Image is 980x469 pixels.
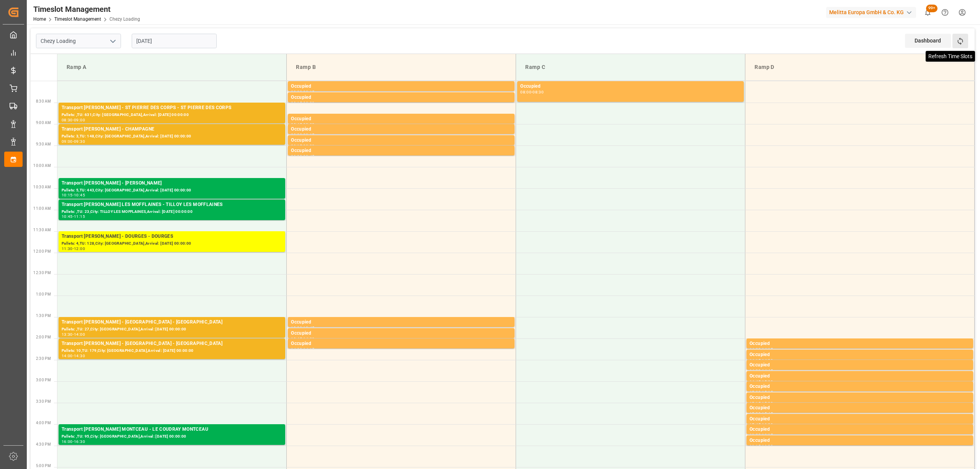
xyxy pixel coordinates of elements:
div: 15:45 [762,412,773,415]
div: - [302,348,303,351]
input: Type to search/select [36,34,121,48]
div: 12:00 [74,247,85,250]
div: - [761,380,762,384]
div: Occupied [750,415,970,423]
div: Occupied [750,351,970,359]
div: 13:45 [291,337,302,341]
div: Ramp A [64,60,280,74]
div: Occupied [291,147,511,155]
div: 09:00 [291,133,302,137]
button: Help Center [936,4,954,21]
div: - [302,326,303,330]
div: - [761,433,762,437]
div: 14:00 [750,348,761,351]
span: 99+ [926,5,938,12]
div: Occupied [291,330,511,337]
div: 09:30 [291,155,302,158]
div: Occupied [291,94,511,101]
div: - [73,193,74,197]
a: Timeslot Management [54,16,101,22]
div: 13:30 [62,333,73,336]
div: Occupied [750,361,970,369]
div: 14:45 [762,369,773,373]
div: - [302,123,303,126]
div: 11:15 [74,215,85,218]
div: - [302,155,303,158]
div: 10:45 [74,193,85,197]
div: 14:30 [750,369,761,373]
div: 09:00 [62,140,73,143]
div: - [531,90,532,94]
div: - [73,118,74,122]
div: Transport [PERSON_NAME] MONTCEAU - LE COUDRAY MONTCEAU [62,426,282,433]
span: 2:30 PM [36,356,51,361]
div: 16:00 [762,423,773,427]
div: 15:45 [750,423,761,427]
div: - [302,133,303,137]
div: 11:30 [62,247,73,250]
div: Ramp C [522,60,739,74]
div: - [761,348,762,351]
div: 08:00 [291,90,302,94]
div: Occupied [291,137,511,144]
div: - [73,354,74,358]
div: Pallets: ,TU: 23,City: TILLOY LES MOFFLAINES,Arrival: [DATE] 00:00:00 [62,209,282,215]
div: Pallets: 10,TU: 179,City: [GEOGRAPHIC_DATA],Arrival: [DATE] 00:00:00 [62,348,282,354]
div: Melitta Europa GmbH & Co. KG [826,7,916,18]
div: Transport [PERSON_NAME] - CHAMPAGNE [62,126,282,133]
div: 09:00 [303,123,314,126]
div: Occupied [750,426,970,433]
div: Ramp B [293,60,510,74]
div: 14:30 [762,359,773,362]
span: 2:00 PM [36,335,51,339]
button: show 100 new notifications [919,4,936,21]
div: Occupied [291,340,511,348]
span: 8:30 AM [36,99,51,103]
div: 14:15 [750,359,761,362]
div: 09:30 [303,144,314,148]
div: 08:15 [303,90,314,94]
div: Transport [PERSON_NAME] - [GEOGRAPHIC_DATA] - [GEOGRAPHIC_DATA] [62,319,282,326]
span: 1:00 PM [36,292,51,296]
div: 14:30 [74,354,85,358]
span: 5:00 PM [36,464,51,468]
div: 10:45 [62,215,73,218]
div: - [761,369,762,373]
div: Dashboard [905,34,951,48]
div: 13:45 [303,326,314,330]
div: 14:15 [762,348,773,351]
div: 08:30 [62,118,73,122]
span: 12:30 PM [33,271,51,275]
div: Pallets: 3,TU: 148,City: [GEOGRAPHIC_DATA],Arrival: [DATE] 00:00:00 [62,133,282,140]
div: - [302,144,303,148]
div: 09:45 [303,155,314,158]
div: Occupied [291,115,511,123]
div: Transport [PERSON_NAME] - [PERSON_NAME] [62,180,282,187]
div: - [73,140,74,143]
span: 9:30 AM [36,142,51,146]
div: - [761,391,762,394]
div: Occupied [750,437,970,444]
div: - [761,444,762,448]
div: 08:30 [303,101,314,105]
div: 14:45 [750,380,761,384]
span: 11:00 AM [33,206,51,211]
button: open menu [107,35,118,47]
div: 15:15 [750,402,761,405]
div: - [761,359,762,362]
div: Pallets: ,TU: 631,City: [GEOGRAPHIC_DATA],Arrival: [DATE] 00:00:00 [62,112,282,118]
span: 1:30 PM [36,314,51,318]
div: 15:00 [750,391,761,394]
div: 14:00 [62,354,73,358]
div: Transport [PERSON_NAME] - ST PIERRE DES CORPS - ST PIERRE DES CORPS [62,104,282,112]
div: Transport [PERSON_NAME] - [GEOGRAPHIC_DATA] - [GEOGRAPHIC_DATA] [62,340,282,348]
div: - [761,412,762,415]
div: Occupied [750,394,970,402]
div: 09:15 [291,144,302,148]
div: 09:30 [74,140,85,143]
div: Pallets: ,TU: 27,City: [GEOGRAPHIC_DATA],Arrival: [DATE] 00:00:00 [62,326,282,333]
div: 09:15 [303,133,314,137]
div: 16:00 [750,433,761,437]
span: 4:00 PM [36,421,51,425]
div: - [73,333,74,336]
